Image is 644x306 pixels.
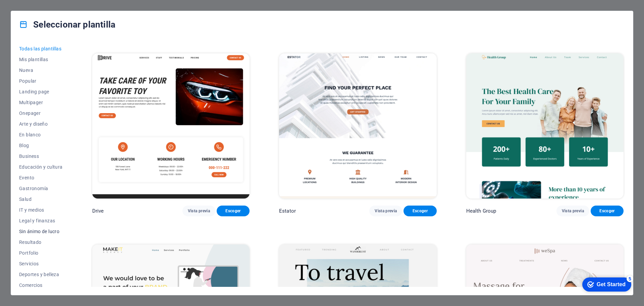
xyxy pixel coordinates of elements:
button: Blog [19,140,63,151]
button: Arte y diseño [19,119,63,129]
button: Business [19,151,63,162]
button: Nueva [19,65,63,76]
button: Vista previa [556,206,589,216]
p: Estator [279,208,296,214]
span: Popular [19,78,63,84]
span: En blanco [19,132,63,137]
button: Legal y finanzas [19,215,63,226]
button: IT y medios [19,205,63,215]
span: Evento [19,175,63,180]
button: Comercios [19,280,63,291]
div: Get Started 5 items remaining, 0% complete [5,3,54,17]
span: Vista previa [188,208,210,214]
button: Resultado [19,237,63,248]
span: Portfolio [19,250,63,256]
span: Mis plantillas [19,57,63,62]
button: Todas las plantillas [19,43,63,54]
span: Salud [19,196,63,202]
span: Nueva [19,68,63,73]
button: Popular [19,76,63,86]
button: Multipager [19,97,63,108]
button: Mis plantillas [19,54,63,65]
span: Escoger [222,208,244,214]
span: Blog [19,143,63,148]
button: Salud [19,194,63,205]
p: Health Group [466,208,496,214]
button: Portfolio [19,248,63,258]
div: Get Started [20,7,49,13]
button: Vista previa [369,206,402,216]
button: Deportes y belleza [19,269,63,280]
img: Health Group [466,53,624,199]
span: Escoger [409,208,431,214]
span: Educación y cultura [19,164,63,170]
button: Escoger [404,206,436,216]
img: Drive [92,53,250,199]
span: Comercios [19,282,63,288]
button: Educación y cultura [19,162,63,172]
button: Servicios [19,258,63,269]
button: Onepager [19,108,63,119]
span: Arte y diseño [19,121,63,127]
span: Business [19,154,63,159]
span: Gastronomía [19,186,63,191]
img: Estator [279,53,436,199]
span: Legal y finanzas [19,218,63,223]
button: Evento [19,172,63,183]
span: IT y medios [19,207,63,213]
button: Sin ánimo de lucro [19,226,63,237]
span: Vista previa [375,208,397,214]
button: Landing page [19,86,63,97]
h4: Seleccionar plantilla [19,19,115,30]
span: Servicios [19,261,63,266]
span: Landing page [19,89,63,94]
button: Gastronomía [19,183,63,194]
span: Todas las plantillas [19,46,63,51]
button: Vista previa [182,206,215,216]
span: Multipager [19,100,63,105]
span: Deportes y belleza [19,272,63,277]
span: Onepager [19,111,63,116]
button: En blanco [19,129,63,140]
p: Drive [92,208,104,214]
span: Vista previa [562,208,584,214]
div: 5 [50,1,56,8]
button: Escoger [591,206,624,216]
button: Escoger [217,206,250,216]
span: Escoger [596,208,618,214]
span: Resultado [19,239,63,245]
span: Sin ánimo de lucro [19,229,63,234]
